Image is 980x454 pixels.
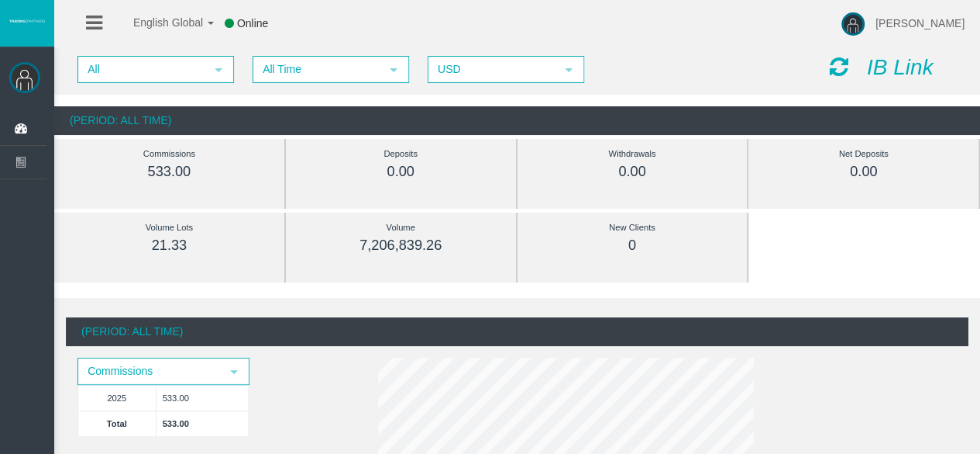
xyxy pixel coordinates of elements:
i: Reload Dashboard [830,56,848,78]
div: 0.00 [783,163,944,181]
img: logo.svg [8,18,46,24]
span: select [212,64,225,76]
div: Volume [321,219,481,237]
span: select [562,64,575,76]
div: 0 [552,237,713,255]
div: 533.00 [89,163,249,181]
span: select [228,366,240,378]
div: New Clients [552,219,713,237]
div: (Period: All Time) [54,106,980,135]
div: Commissions [89,145,249,163]
span: select [387,64,400,76]
span: USD [429,57,555,81]
i: IB Link [867,55,934,79]
div: 0.00 [321,163,481,181]
span: Online [237,17,268,29]
div: Volume Lots [89,219,249,237]
span: English Global [113,16,203,29]
img: user-image [841,12,865,36]
div: Withdrawals [552,145,713,163]
td: Total [78,411,156,436]
div: Deposits [321,145,481,163]
div: Net Deposits [783,145,944,163]
div: 0.00 [552,163,713,181]
span: [PERSON_NAME] [875,17,965,29]
span: All Time [254,57,380,81]
span: Commissions [79,359,220,383]
td: 2025 [78,385,156,411]
td: 533.00 [156,411,248,436]
span: All [79,57,205,81]
div: (Period: All Time) [66,317,968,346]
div: 7,206,839.26 [321,237,481,255]
div: 21.33 [89,237,249,255]
td: 533.00 [156,385,248,411]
